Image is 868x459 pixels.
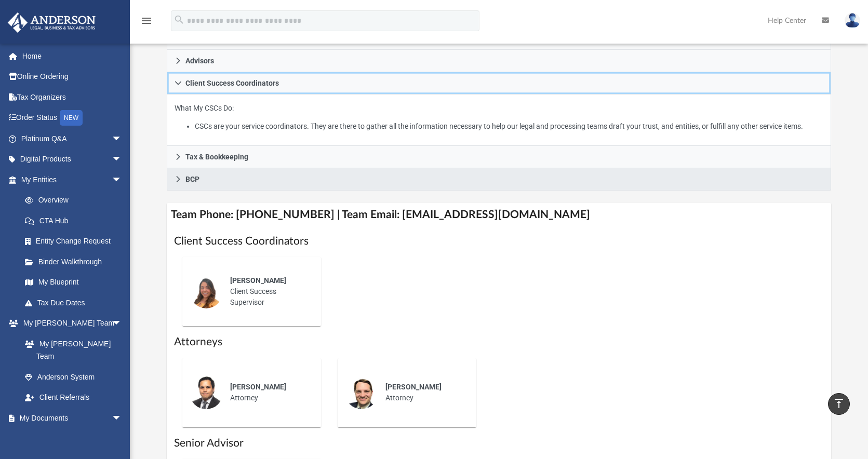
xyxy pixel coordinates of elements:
span: arrow_drop_down [112,128,132,150]
span: [PERSON_NAME] [230,383,286,391]
a: CTA Hub [15,210,138,231]
div: NEW [60,110,83,126]
img: thumbnail [190,275,223,308]
a: Client Success Coordinators [167,72,831,95]
li: CSCs are your service coordinators. They are there to gather all the information necessary to hel... [195,120,823,133]
a: menu [140,20,153,27]
i: search [173,14,185,25]
h1: Client Success Coordinators [174,234,824,249]
p: What My CSCs Do: [175,102,823,133]
span: Client Success Coordinators [185,79,279,87]
a: My Blueprint [15,272,132,293]
a: Platinum Q&Aarrow_drop_down [7,128,138,149]
a: My Documentsarrow_drop_down [7,408,132,428]
span: arrow_drop_down [112,313,132,334]
span: Tax & Bookkeeping [185,153,248,160]
i: vertical_align_top [833,397,845,410]
a: Digital Productsarrow_drop_down [7,149,138,170]
a: Tax Due Dates [15,292,138,313]
a: My [PERSON_NAME] Team [15,333,127,367]
a: BCP [167,168,831,191]
span: Advisors [185,57,214,64]
span: BCP [185,176,199,183]
span: arrow_drop_down [112,408,132,429]
a: Client Referrals [15,387,132,408]
a: My [PERSON_NAME] Teamarrow_drop_down [7,313,132,334]
div: Client Success Supervisor [223,268,314,315]
span: [PERSON_NAME] [385,383,442,391]
img: Anderson Advisors Platinum Portal [5,12,99,33]
h4: Team Phone: [PHONE_NUMBER] | Team Email: [EMAIL_ADDRESS][DOMAIN_NAME] [167,203,831,226]
i: menu [140,15,153,27]
a: Home [7,46,138,66]
a: Tax Organizers [7,87,138,107]
h1: Senior Advisor [174,436,824,451]
img: thumbnail [190,376,223,409]
img: User Pic [845,13,860,28]
a: Advisors [167,50,831,72]
a: Online Ordering [7,66,138,87]
span: [PERSON_NAME] [230,276,286,285]
span: arrow_drop_down [112,169,132,191]
div: Attorney [223,374,314,411]
a: Overview [15,190,138,211]
h1: Attorneys [174,334,824,349]
span: arrow_drop_down [112,149,132,170]
div: Client Success Coordinators [167,95,831,146]
a: Anderson System [15,367,132,387]
a: My Entitiesarrow_drop_down [7,169,138,190]
a: Order StatusNEW [7,107,138,129]
a: Binder Walkthrough [15,251,138,272]
div: Attorney [378,374,469,411]
img: thumbnail [345,376,378,409]
a: Tax & Bookkeeping [167,146,831,168]
a: Entity Change Request [15,231,138,252]
a: vertical_align_top [828,393,850,415]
